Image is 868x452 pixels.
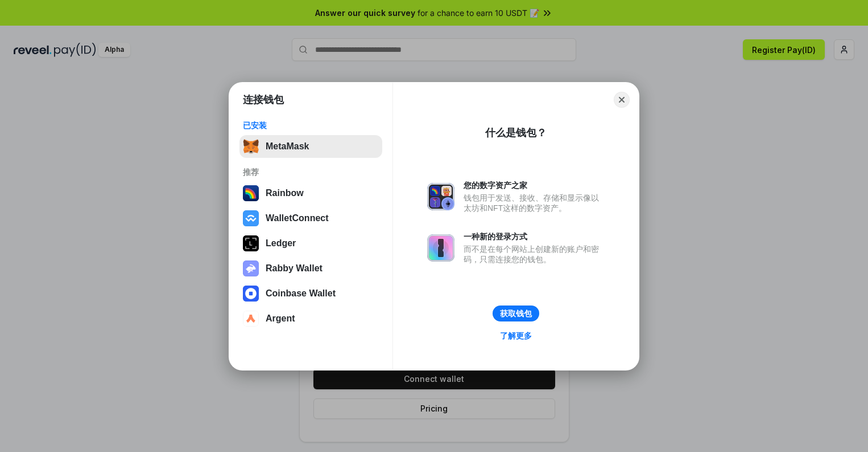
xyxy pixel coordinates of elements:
img: svg+xml,%3Csvg%20width%3D%2228%22%20height%3D%2228%22%20viewBox%3D%220%200%2028%2028%22%20fill%3D... [243,210,259,226]
img: svg+xml,%3Csvg%20xmlns%3D%22http%3A%2F%2Fwww.w3.org%2F2000%2Fsvg%22%20fill%3D%22none%22%20viewBox... [427,183,454,210]
div: 而不是在每个网站上创建新的账户和密码，只需连接您的钱包。 [464,244,605,264]
div: WalletConnect [266,213,329,223]
div: 您的数字资产之家 [464,180,605,190]
div: 推荐 [243,167,379,177]
div: Ledger [266,238,296,249]
button: Ledger [239,232,382,255]
img: svg+xml,%3Csvg%20xmlns%3D%22http%3A%2F%2Fwww.w3.org%2F2000%2Fsvg%22%20width%3D%2228%22%20height%3... [243,235,259,251]
div: 获取钱包 [500,308,532,319]
img: svg+xml,%3Csvg%20width%3D%2228%22%20height%3D%2228%22%20viewBox%3D%220%200%2028%2028%22%20fill%3D... [243,311,259,327]
div: Rabby Wallet [266,263,323,274]
div: 了解更多 [500,331,532,341]
img: svg+xml,%3Csvg%20width%3D%2228%22%20height%3D%2228%22%20viewBox%3D%220%200%2028%2028%22%20fill%3D... [243,286,259,302]
a: 了解更多 [493,328,539,343]
div: 什么是钱包？ [485,126,547,140]
button: MetaMask [239,135,382,158]
img: svg+xml,%3Csvg%20xmlns%3D%22http%3A%2F%2Fwww.w3.org%2F2000%2Fsvg%22%20fill%3D%22none%22%20viewBox... [243,260,259,276]
div: Argent [266,313,295,324]
img: svg+xml,%3Csvg%20xmlns%3D%22http%3A%2F%2Fwww.w3.org%2F2000%2Fsvg%22%20fill%3D%22none%22%20viewBox... [427,234,454,262]
button: Coinbase Wallet [239,282,382,305]
div: 钱包用于发送、接收、存储和显示像以太坊和NFT这样的数字资产。 [464,193,605,213]
button: WalletConnect [239,207,382,230]
div: Coinbase Wallet [266,288,336,299]
img: svg+xml,%3Csvg%20width%3D%22120%22%20height%3D%22120%22%20viewBox%3D%220%200%20120%20120%22%20fil... [243,185,259,201]
button: Rabby Wallet [239,257,382,280]
div: 一种新的登录方式 [464,231,605,242]
button: Rainbow [239,182,382,205]
div: MetaMask [266,141,309,152]
button: Close [614,92,630,108]
h1: 连接钱包 [243,93,284,107]
button: Argent [239,307,382,330]
img: svg+xml,%3Csvg%20fill%3D%22none%22%20height%3D%2233%22%20viewBox%3D%220%200%2035%2033%22%20width%... [243,139,259,154]
div: Rainbow [266,188,304,198]
div: 已安装 [243,120,379,131]
button: 获取钱包 [493,306,539,321]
